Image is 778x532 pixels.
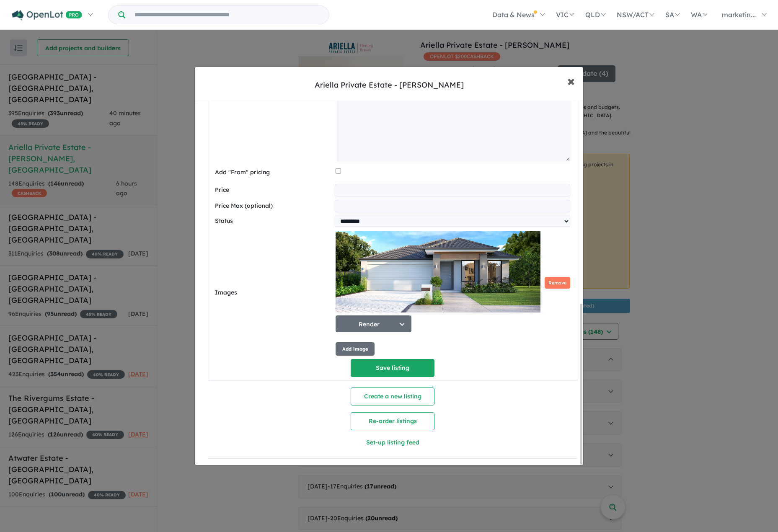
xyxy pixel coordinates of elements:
[351,387,434,405] button: Create a new listing
[127,6,327,24] input: Try estate name, suburb, builder or developer
[351,359,434,377] button: Save listing
[351,412,434,430] button: Re-order listings
[300,434,485,452] button: Set-up listing feed
[215,168,332,178] label: Add "From" pricing
[215,185,331,195] label: Price
[215,288,332,298] label: Images
[567,72,575,90] span: ×
[336,342,375,356] button: Add image
[722,10,756,19] span: marketin...
[336,230,540,314] img: Ariella Private Estate - Henley Brook - Lot 136 Render
[215,216,331,226] label: Status
[315,80,464,90] div: Ariella Private Estate - [PERSON_NAME]
[545,277,570,289] button: Remove
[215,201,331,211] label: Price Max (optional)
[336,315,411,332] button: Render
[12,10,82,21] img: Openlot PRO Logo White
